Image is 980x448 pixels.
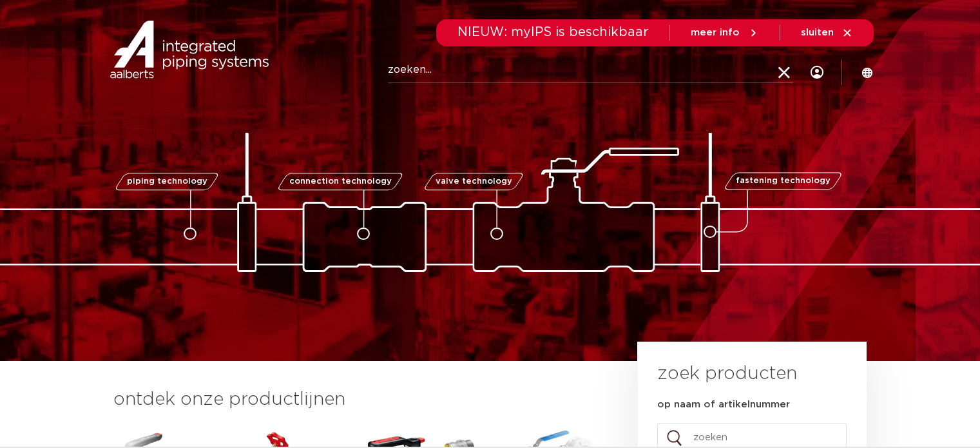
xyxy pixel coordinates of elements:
[436,177,512,186] span: valve technology
[289,177,391,186] span: connection technology
[113,387,594,413] h3: ontdek onze productlijnen
[736,177,831,186] span: fastening technology
[801,27,853,39] a: sluiten
[657,398,790,411] label: op naam of artikelnummer
[127,177,207,186] span: piping technology
[801,28,834,37] span: sluiten
[691,27,759,39] a: meer info
[657,361,797,387] h3: zoek producten
[388,57,793,83] input: zoeken...
[691,28,740,37] span: meer info
[457,26,649,39] span: NIEUW: myIPS is beschikbaar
